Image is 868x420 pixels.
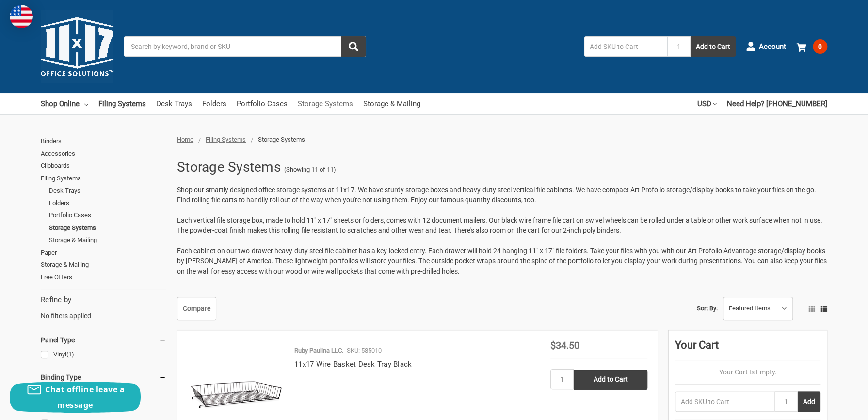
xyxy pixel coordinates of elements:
span: $34.50 [550,339,579,351]
h5: Binding Type [41,372,166,383]
span: Storage Systems [258,136,305,143]
a: Storage Systems [298,93,353,114]
h1: Storage Systems [177,155,281,180]
div: Your Cart [675,337,820,360]
a: 0 [796,34,827,59]
a: Filing Systems [98,93,146,114]
a: Portfolio Cases [49,209,166,222]
input: Search by keyword, brand or SKU [124,36,366,57]
p: Your Cart Is Empty. [675,367,820,377]
a: Filing Systems [41,172,166,185]
a: Folders [49,197,166,210]
p: Ruby Paulina LLC. [294,346,343,355]
a: Account [746,34,786,59]
button: Chat offline leave a message [10,382,141,413]
a: Desk Trays [156,93,192,114]
a: Compare [177,297,216,320]
a: Need Help? [PHONE_NUMBER] [727,93,827,114]
a: Clipboards [41,160,166,172]
input: Add to Cart [574,370,647,390]
span: 0 [813,39,827,54]
a: Folders [202,93,226,114]
span: (Showing 11 of 11) [284,165,336,175]
a: Filing Systems [206,136,246,143]
a: Portfolio Cases [237,93,288,114]
span: Account [759,41,786,52]
span: Each cabinet on our two-drawer heavy-duty steel file cabinet has a key-locked entry. Each drawer ... [177,247,827,275]
span: Shop our smartly designed office storage systems at 11x17. We have sturdy storage boxes and heavy... [177,186,816,204]
p: SKU: 585010 [347,346,382,355]
a: Free Offers [41,271,166,284]
span: (1) [66,351,74,358]
span: Chat offline leave a message [45,384,125,410]
img: duty and tax information for United States [10,5,33,28]
a: 11x17 Wire Basket Desk Tray Black [294,360,412,369]
img: 11x17.com [41,10,113,83]
input: Add SKU to Cart [675,391,774,412]
a: Binders [41,135,166,147]
div: No filters applied [41,294,166,321]
a: Home [177,136,193,143]
a: Desk Trays [49,184,166,197]
a: USD [697,93,717,114]
h5: Refine by [41,294,166,306]
label: Sort By: [697,301,718,316]
button: Add [798,391,820,412]
span: Each vertical file storage box, made to hold 11" x 17" sheets or folders, comes with 12 document ... [177,216,822,234]
a: Shop Online [41,93,88,114]
a: Storage & Mailing [49,234,166,246]
a: Accessories [41,147,166,160]
button: Add to Cart [691,36,736,57]
a: Paper [41,246,166,259]
a: Storage & Mailing [363,93,420,114]
a: Vinyl [41,348,166,361]
input: Add SKU to Cart [584,36,667,57]
a: Storage Systems [49,222,166,234]
a: Storage & Mailing [41,258,166,271]
h5: Panel Type [41,334,166,346]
